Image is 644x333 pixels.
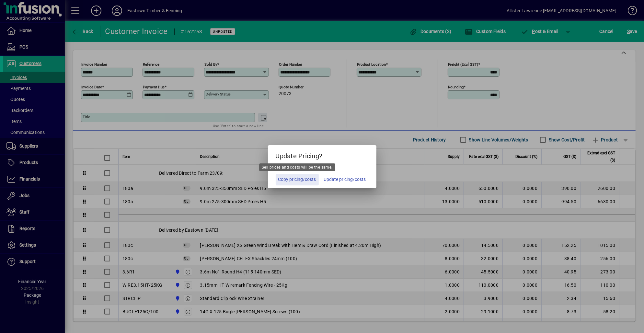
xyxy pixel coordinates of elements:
[324,176,366,183] span: Update pricing/costs
[268,145,376,164] h5: Update Pricing?
[278,176,316,183] span: Copy pricing/costs
[321,174,369,185] button: Update pricing/costs
[276,174,319,185] button: Copy pricing/costs
[259,163,335,171] div: Sell prices and costs will be the same.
